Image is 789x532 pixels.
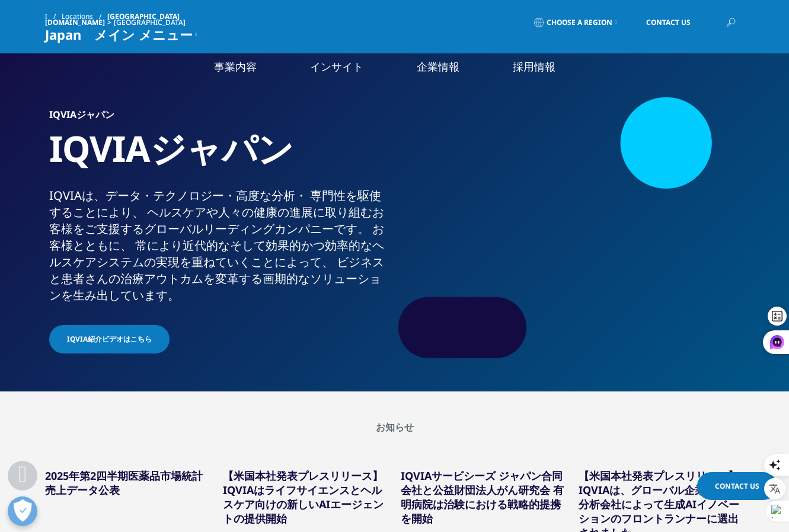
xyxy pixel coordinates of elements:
a: IQVIA紹介ビデオはこちら [49,325,170,353]
a: 採用情報 [513,59,555,74]
a: 事業内容 [214,59,257,74]
a: インサイト [310,59,363,74]
a: Contact Us [697,472,777,500]
a: 【米国本社発表プレスリリース】IQVIAはライフサイエンスとヘルスケア向けの新しいAIエージェントの提供開始 [223,469,384,525]
a: 企業情報 [417,59,459,74]
h1: IQVIAジャパン [49,126,390,187]
span: Contact Us [715,481,759,491]
span: Contact Us [646,19,691,26]
a: Contact Us [628,9,708,36]
h6: IQVIAジャパン [49,110,390,126]
div: [GEOGRAPHIC_DATA] [114,18,190,27]
nav: Primary [145,42,745,98]
div: IQVIAは、​データ・​テクノロジー・​高度な​分析・​ 専門性を​駆使する​ことに​より、​ ヘルスケアや​人々の​健康の​進展に​取り組む​お客様を​ご支援​する​グローバル​リーディング... [49,187,390,304]
a: 2025年第2四半期医薬品市場統計売上データ公表 [45,469,203,497]
img: 873_asian-businesspeople-meeting-in-office.jpg [423,110,740,347]
span: Choose a Region [547,18,612,27]
button: 優先設定センターを開く [8,496,37,526]
span: IQVIA紹介ビデオはこちら [67,334,152,345]
h2: お知らせ [45,421,745,433]
a: [DOMAIN_NAME] [45,17,105,27]
a: IQVIAサービシーズ ジャパン合同会社と公益財団法人がん研究会 有明病院は治験における戦略的提携を開始 [401,469,564,525]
